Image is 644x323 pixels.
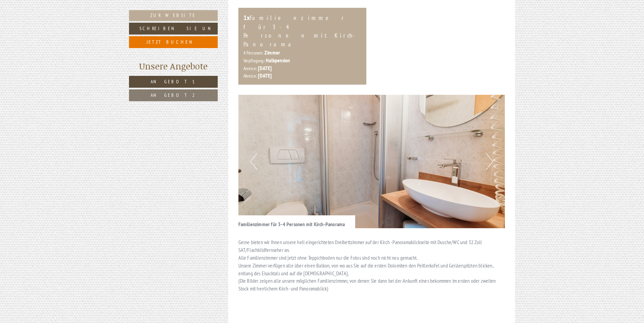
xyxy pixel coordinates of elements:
div: Familienzimmer für 3-4 Personen mit Kirch-Panorama [243,13,362,49]
small: Anreise: [243,65,257,71]
small: 4 Personen: [243,50,263,56]
img: image [238,95,505,228]
div: Familienzimmer für 3-4 Personen mit Kirch-Panorama [238,215,355,228]
button: Previous [250,153,257,170]
div: Unsere Angebote [129,60,218,72]
a: Jetzt buchen [129,36,218,48]
b: [DATE] [258,72,272,79]
p: Gerne bieten wir Ihnen unsere hell eingerichteten Dreibettzimmer auf der Kirch -Panoramablickseit... [238,238,505,293]
b: Zimmer [264,49,280,56]
b: Halbpension [266,57,290,64]
span: Angebot 1 [151,79,196,85]
a: Schreiben Sie uns [129,23,218,35]
button: Next [486,153,493,170]
small: Verpflegung: [243,58,265,64]
span: Angebot 2 [151,92,196,98]
b: 1x [243,13,250,22]
small: Abreise: [243,73,257,79]
b: [DATE] [258,65,272,71]
a: Zur Website [129,10,218,21]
